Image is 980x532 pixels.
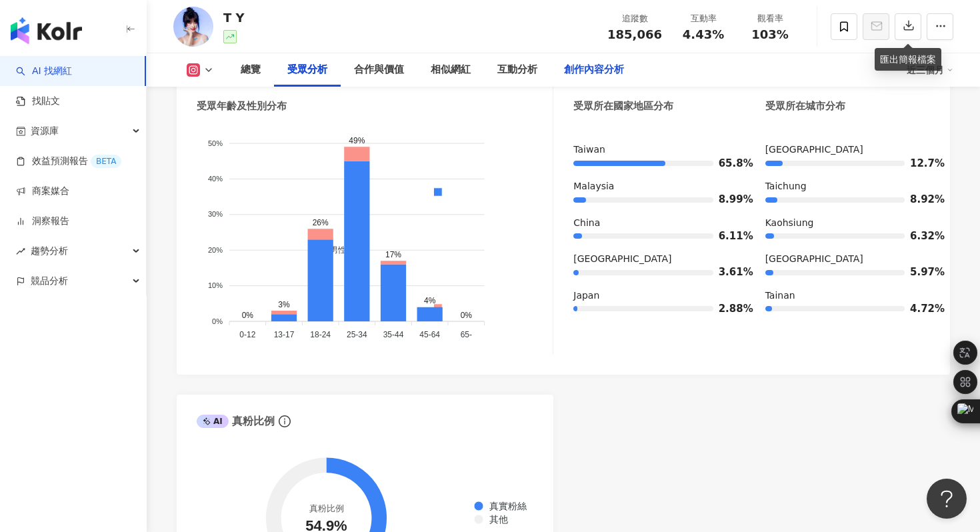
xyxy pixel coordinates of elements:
span: 185,066 [607,27,662,41]
span: 6.32% [910,231,930,241]
span: 競品分析 [31,266,68,296]
div: 受眾分析 [287,62,327,78]
div: [GEOGRAPHIC_DATA] [765,253,930,266]
tspan: 40% [208,175,223,183]
tspan: 65- [461,330,472,339]
img: KOL Avatar [173,7,213,47]
div: [GEOGRAPHIC_DATA] [765,143,930,157]
a: 找貼文 [16,95,60,108]
div: 追蹤數 [607,12,662,25]
tspan: 10% [208,282,223,290]
div: 總覽 [241,62,261,78]
span: 其他 [479,514,508,525]
tspan: 0% [212,317,223,325]
span: info-circle [277,413,293,429]
div: 真粉比例 [197,414,275,429]
span: 4.72% [910,304,930,314]
div: Taiwan [573,143,738,157]
span: 資源庫 [31,116,59,146]
div: Tainan [765,289,930,303]
tspan: 45-64 [419,330,440,339]
div: China [573,217,738,230]
tspan: 25-34 [347,330,367,339]
div: 相似網紅 [431,62,471,78]
tspan: 13-17 [274,330,295,339]
div: Kaohsiung [765,217,930,230]
tspan: 18-24 [310,330,331,339]
span: 4.43% [683,28,724,41]
a: 效益預測報告BETA [16,155,121,168]
span: 8.99% [719,195,739,205]
span: 6.11% [719,231,739,241]
span: 5.97% [910,267,930,277]
div: 受眾所在國家地區分布 [573,99,673,113]
tspan: 20% [208,246,223,254]
tspan: 50% [208,139,223,147]
div: AI [197,415,229,428]
div: Japan [573,289,738,303]
iframe: Help Scout Beacon - Open [927,479,967,519]
a: searchAI 找網紅 [16,65,72,78]
div: [GEOGRAPHIC_DATA] [573,253,738,266]
div: 觀看率 [745,12,795,25]
div: 創作內容分析 [564,62,624,78]
div: 互動分析 [497,62,537,78]
span: 3.61% [719,267,739,277]
div: 互動率 [678,12,729,25]
div: Malaysia [573,180,738,193]
a: 洞察報告 [16,215,69,228]
tspan: 30% [208,211,223,219]
span: 趨勢分析 [31,236,68,266]
div: Taichung [765,180,930,193]
span: 真實粉絲 [479,501,527,511]
div: 受眾所在城市分布 [765,99,845,113]
span: rise [16,247,25,256]
span: 65.8% [719,159,739,169]
img: logo [11,17,82,44]
span: 2.88% [719,304,739,314]
span: 103% [751,28,789,41]
tspan: 35-44 [383,330,404,339]
tspan: 0-12 [239,330,255,339]
div: 匯出簡報檔案 [875,48,941,71]
span: 12.7% [910,159,930,169]
div: 受眾年齡及性別分布 [197,99,287,113]
a: 商案媒合 [16,185,69,198]
div: T Y [223,9,245,26]
span: 8.92% [910,195,930,205]
div: 合作與價值 [354,62,404,78]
